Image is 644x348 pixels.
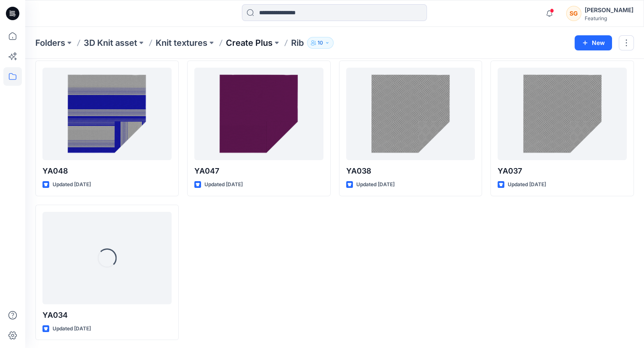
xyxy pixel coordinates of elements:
[204,180,243,189] p: Updated [DATE]
[156,37,207,49] a: Knit textures
[42,165,172,177] p: YA048
[508,180,546,189] p: Updated [DATE]
[42,309,172,321] p: YA034
[575,35,612,50] button: New
[498,165,627,177] p: YA037
[585,5,633,15] div: [PERSON_NAME]
[291,37,304,49] p: Rib
[194,68,323,160] a: YA047
[346,68,475,160] a: YA038
[346,165,475,177] p: YA038
[194,165,323,177] p: YA047
[356,180,395,189] p: Updated [DATE]
[53,180,91,189] p: Updated [DATE]
[226,37,273,49] a: Create Plus
[35,37,65,49] a: Folders
[307,37,334,49] button: 10
[42,68,172,160] a: YA048
[318,38,323,47] p: 10
[53,324,91,333] p: Updated [DATE]
[498,68,627,160] a: YA037
[585,15,633,21] div: Featuring
[84,37,137,49] a: 3D Knit asset
[566,6,581,21] div: SG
